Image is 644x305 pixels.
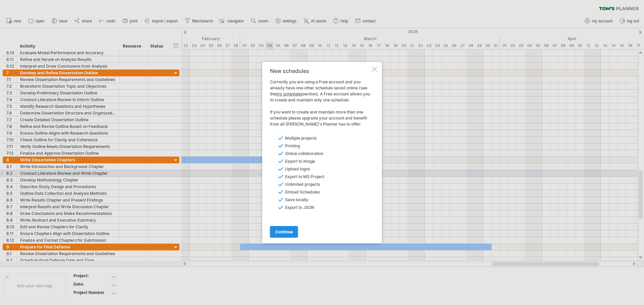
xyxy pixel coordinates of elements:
[278,158,347,164] li: Export to image
[278,181,347,187] li: Unlimited projects
[278,189,347,195] li: Embed Schedules
[278,135,347,141] li: Multiple projects
[278,143,347,149] li: Printing
[276,91,303,96] a: my schedules
[275,229,293,234] span: continue
[278,205,347,211] li: Export to JSON
[278,166,347,172] li: Upload logos
[270,68,371,74] div: New schedules
[278,197,347,203] li: Save locally
[270,79,371,127] div: Currently you are using a Free account and you already have one other schedule saved online (see ...
[278,151,347,157] li: Online collaboration
[270,226,298,238] a: continue
[278,174,347,180] li: Export to MS Project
